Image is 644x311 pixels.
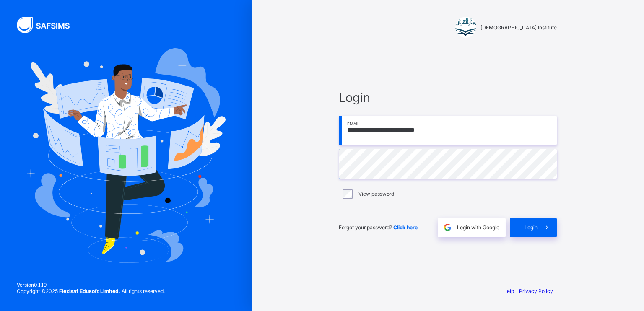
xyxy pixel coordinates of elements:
span: Copyright © 2025 All rights reserved. [17,288,165,294]
strong: Flexisaf Edusoft Limited. [59,288,120,294]
span: Forgot your password? [339,224,418,231]
a: Click here [393,224,418,231]
a: Privacy Policy [519,288,553,294]
span: Version 0.1.19 [17,282,165,288]
span: Login [339,90,557,105]
img: Hero Image [26,48,226,263]
span: [DEMOGRAPHIC_DATA] Institute [480,24,557,31]
a: Help [503,288,514,294]
span: Login [525,224,538,231]
img: SAFSIMS Logo [17,17,80,33]
label: View password [358,191,394,197]
span: Login with Google [457,224,499,231]
img: google.396cfc9801f0270233282035f929180a.svg [443,223,452,232]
